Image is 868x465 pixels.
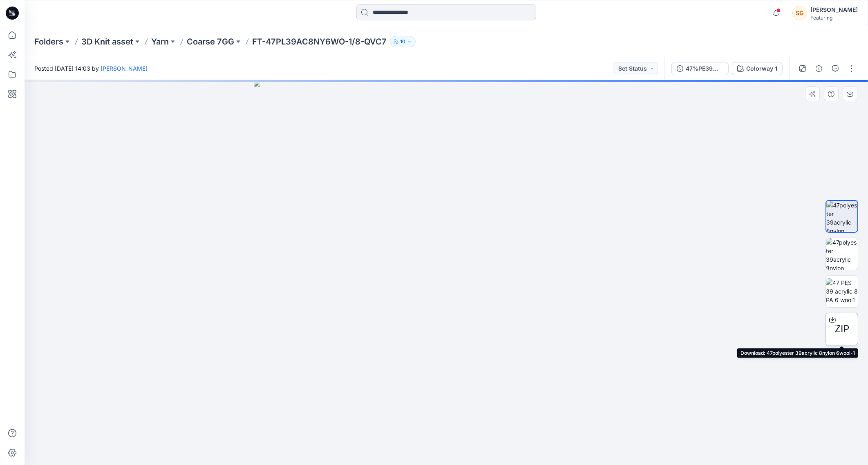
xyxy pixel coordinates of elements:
img: 47 PES 39 acrylic 8 PA 6 wool1 [826,278,858,304]
button: Colorway 1 [732,62,783,75]
img: 47polyester 39acrylic 8nylon 6woolA_Colorway 1_Colorway 1 [826,201,857,232]
div: Colorway 1 [746,64,777,73]
button: 10 [390,36,416,47]
img: eyJhbGciOiJIUzI1NiIsImtpZCI6IjAiLCJzbHQiOiJzZXMiLCJ0eXAiOiJKV1QifQ.eyJkYXRhIjp7InR5cGUiOiJzdG9yYW... [254,80,639,465]
p: FT-47PL39AC8NY6WO-1/8-QVC7 [252,36,387,47]
a: Folders [34,36,63,47]
div: 47%PE39%AC8%PA6%WO [686,64,723,73]
span: ZIP [834,322,849,336]
a: Coarse 7GG [187,36,234,47]
div: [PERSON_NAME] [810,5,858,15]
button: 47%PE39%AC8%PA6%WO [671,62,729,75]
a: [PERSON_NAME] [101,65,148,72]
a: 3D Knit asset [81,36,133,47]
div: Featuring [810,15,858,21]
img: 47polyester 39acrylic 8nylon 6woolB_Colorway 1_Colorway 1 [826,238,858,270]
p: 10 [400,37,405,46]
button: Details [812,62,825,75]
span: Posted [DATE] 14:03 by [34,64,148,73]
div: SG [792,6,807,20]
a: Yarn [151,36,169,47]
